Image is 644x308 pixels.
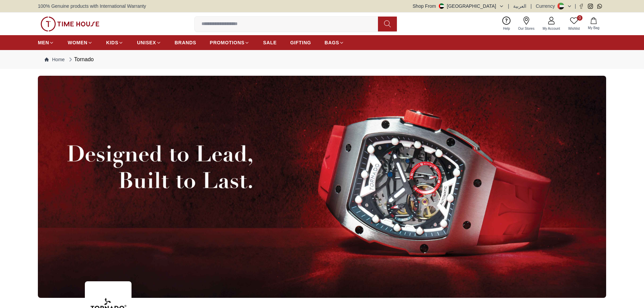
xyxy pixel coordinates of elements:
[579,4,584,9] a: Facebook
[588,4,593,9] a: Instagram
[290,37,311,49] a: GIFTING
[530,3,532,9] span: |
[516,26,537,31] span: Our Stores
[566,26,582,31] span: Wishlist
[500,26,513,31] span: Help
[38,3,146,9] span: 100% Genuine products with International Warranty
[106,39,118,46] span: KIDS
[585,25,602,30] span: My Bag
[106,37,123,49] a: KIDS
[137,39,156,46] span: UNISEX
[413,3,504,9] button: Shop From[GEOGRAPHIC_DATA]
[210,39,245,46] span: PROMOTIONS
[577,15,582,21] span: 0
[45,56,65,63] a: Home
[499,15,514,32] a: Help
[175,39,196,46] span: BRANDS
[584,16,603,32] button: My Bag
[175,37,196,49] a: BRANDS
[38,50,606,69] nav: Breadcrumb
[263,37,277,49] a: SALE
[540,26,563,31] span: My Account
[513,3,526,9] button: العربية
[68,39,88,46] span: WOMEN
[575,3,576,9] span: |
[38,39,49,46] span: MEN
[325,37,344,49] a: BAGS
[536,3,558,9] div: Currency
[137,37,161,49] a: UNISEX
[38,37,54,49] a: MEN
[439,3,444,9] img: United Arab Emirates
[68,37,93,49] a: WOMEN
[263,39,277,46] span: SALE
[514,15,539,32] a: Our Stores
[67,55,94,64] div: Tornado
[597,4,602,9] a: Whatsapp
[564,15,584,32] a: 0Wishlist
[290,39,311,46] span: GIFTING
[508,3,509,9] span: |
[38,76,606,298] img: ...
[210,37,250,49] a: PROMOTIONS
[41,17,99,31] img: ...
[325,39,339,46] span: BAGS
